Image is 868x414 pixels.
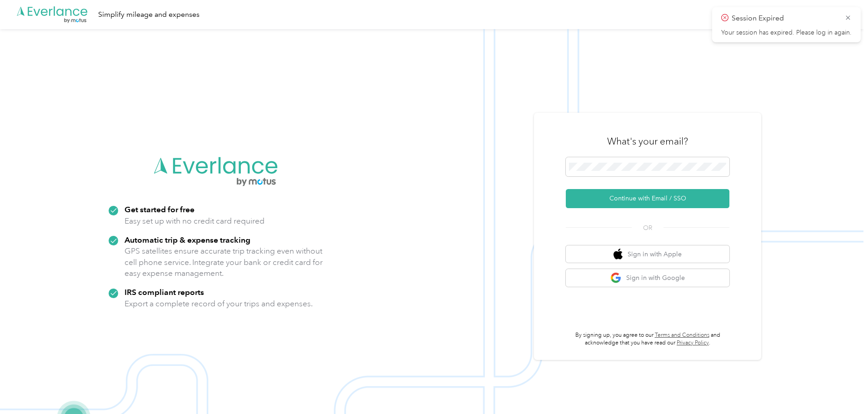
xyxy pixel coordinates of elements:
[677,339,709,346] a: Privacy Policy
[98,9,200,20] div: Simplify mileage and expenses
[566,189,729,208] button: Continue with Email / SSO
[566,331,729,347] p: By signing up, you agree to our and acknowledge that you have read our .
[632,223,663,233] span: OR
[732,13,838,24] p: Session Expired
[721,29,852,37] p: Your session has expired. Please log in again.
[125,235,250,244] strong: Automatic trip & expense tracking
[610,272,622,284] img: google logo
[607,135,688,148] h3: What's your email?
[655,332,709,339] a: Terms and Conditions
[566,269,729,287] button: google logoSign in with Google
[125,245,323,279] p: GPS satellites ensure accurate trip tracking even without cell phone service. Integrate your bank...
[125,298,313,309] p: Export a complete record of your trips and expenses.
[125,287,204,297] strong: IRS compliant reports
[125,215,264,227] p: Easy set up with no credit card required
[125,205,195,214] strong: Get started for free
[614,249,623,260] img: apple logo
[566,245,729,263] button: apple logoSign in with Apple
[817,363,868,414] iframe: Everlance-gr Chat Button Frame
